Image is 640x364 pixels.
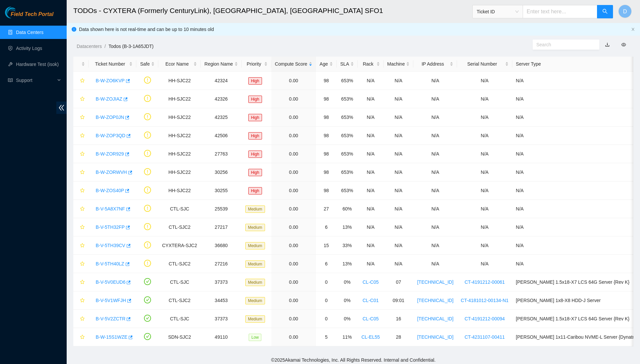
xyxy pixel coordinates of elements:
[77,149,85,159] button: star
[457,127,512,145] td: N/A
[384,273,414,291] td: 07
[77,295,85,306] button: star
[623,7,627,16] span: D
[337,255,358,273] td: 13%
[413,163,457,182] td: N/A
[384,291,414,310] td: 09:01
[384,108,414,127] td: N/A
[602,9,608,15] span: search
[417,298,453,303] a: [TECHNICAL_ID]
[337,90,358,108] td: 653%
[631,27,635,32] button: close
[77,75,85,86] button: star
[413,200,457,218] td: N/A
[144,223,151,230] span: exclamation-circle
[77,185,85,196] button: star
[384,200,414,218] td: N/A
[80,188,85,193] span: star
[384,328,414,346] td: 28
[80,225,85,230] span: star
[77,332,85,342] button: star
[316,145,337,163] td: 98
[271,108,316,127] td: 0.00
[248,132,262,140] span: High
[384,218,414,236] td: N/A
[358,72,383,90] td: N/A
[337,182,358,200] td: 653%
[316,90,337,108] td: 98
[384,163,414,182] td: N/A
[96,78,125,83] a: B-W-ZO6KVP
[245,260,265,268] span: Medium
[158,273,201,291] td: CTL-SJC
[96,115,124,120] a: B-W-ZOP0JN
[316,163,337,182] td: 98
[201,163,242,182] td: 30256
[337,145,358,163] td: 653%
[337,108,358,127] td: 653%
[245,315,265,323] span: Medium
[337,127,358,145] td: 653%
[77,44,102,49] a: Datacenters
[158,200,201,218] td: CTL-SJC
[249,334,261,341] span: Low
[56,102,67,114] span: double-left
[248,114,262,121] span: High
[271,255,316,273] td: 0.00
[316,72,337,90] td: 98
[245,297,265,304] span: Medium
[384,145,414,163] td: N/A
[80,97,85,102] span: star
[80,133,85,139] span: star
[96,170,127,175] a: B-W-ZORWVH
[413,255,457,273] td: N/A
[417,334,453,340] a: [TECHNICAL_ID]
[457,108,512,127] td: N/A
[201,200,242,218] td: 25539
[77,222,85,232] button: star
[16,74,55,87] span: Support
[384,236,414,255] td: N/A
[16,30,43,35] a: Data Centers
[337,310,358,328] td: 0%
[413,145,457,163] td: N/A
[337,200,358,218] td: 60%
[11,11,53,18] span: Field Tech Portal
[80,335,85,340] span: star
[96,298,126,303] a: B-V-5V1WFJH
[358,200,383,218] td: N/A
[358,145,383,163] td: N/A
[144,315,151,322] span: check-circle
[201,310,242,328] td: 37373
[144,241,151,248] span: exclamation-circle
[337,163,358,182] td: 653%
[201,90,242,108] td: 42326
[316,108,337,127] td: 98
[337,328,358,346] td: 11%
[271,273,316,291] td: 0.00
[618,5,632,18] button: D
[271,218,316,236] td: 0.00
[108,44,153,49] a: Todos (B-3-1A65JDT)
[600,39,615,50] button: download
[358,218,383,236] td: N/A
[271,200,316,218] td: 0.00
[201,236,242,255] td: 36680
[457,72,512,90] td: N/A
[144,186,151,193] span: exclamation-circle
[384,255,414,273] td: N/A
[465,279,505,285] a: CT-4191212-00061
[96,316,125,321] a: B-V-5V2ZCTR
[413,127,457,145] td: N/A
[158,108,201,127] td: HH-SJC22
[337,236,358,255] td: 33%
[316,236,337,255] td: 15
[248,151,262,158] span: High
[248,96,262,103] span: High
[413,236,457,255] td: N/A
[96,133,125,138] a: B-W-ZOP3QD
[144,95,151,102] span: exclamation-circle
[457,145,512,163] td: N/A
[358,255,383,273] td: N/A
